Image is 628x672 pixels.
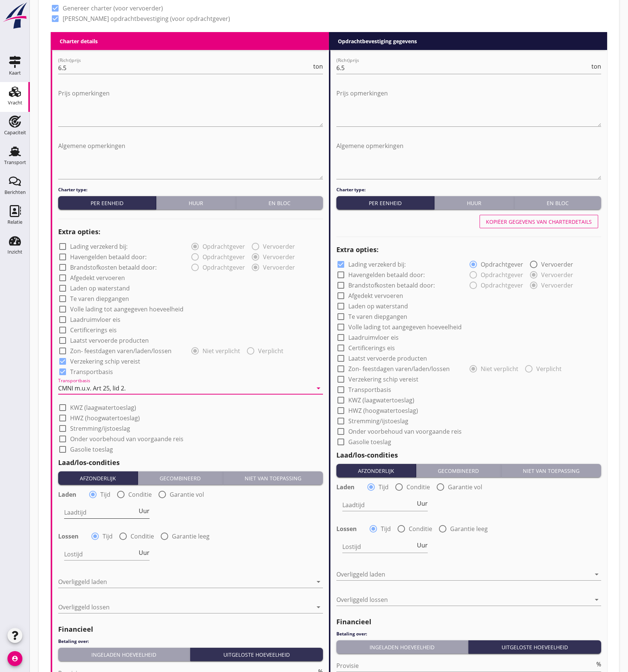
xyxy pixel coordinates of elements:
[70,305,183,313] label: Volle lading tot aangegeven hoeveelheid
[501,464,601,477] button: Niet van toepassing
[468,640,602,654] button: Uitgeloste hoeveelheid
[541,261,573,268] label: Vervoerder
[58,533,79,540] strong: Lossen
[471,643,599,651] div: Uitgeloste hoeveelheid
[595,661,601,667] div: %
[336,196,434,210] button: Per eenheid
[58,62,312,74] input: (Richt)prijs
[128,491,152,498] label: Conditie
[64,548,137,560] input: Lostijd
[239,199,320,207] div: En bloc
[58,385,126,392] div: CMNI m.u.v. Art 25, lid 2.
[70,446,113,453] label: Gasolie toeslag
[336,140,601,179] textarea: Algemene opmerkingen
[592,595,601,604] i: arrow_drop_down
[58,196,156,210] button: Per eenheid
[481,261,523,268] label: Opdrachtgever
[348,407,418,414] label: HWZ (hoogwatertoeslag)
[339,199,431,207] div: Per eenheid
[406,483,430,491] label: Conditie
[131,533,154,540] label: Conditie
[4,130,26,135] div: Capaciteit
[70,368,113,376] label: Transportbasis
[486,218,592,226] div: Kopiëer gegevens van charterdetails
[313,63,323,69] span: ton
[63,4,163,12] label: Genereer charter (voor vervoerder)
[4,190,26,195] div: Berichten
[348,417,408,425] label: Stremming/ijstoeslag
[591,63,601,69] span: ton
[236,196,323,210] button: En bloc
[172,533,210,540] label: Garantie leeg
[342,499,415,511] input: Laadtijd
[434,196,514,210] button: Huur
[9,70,21,75] div: Kaart
[64,506,137,518] input: Laadtijd
[70,253,147,261] label: Havengelden betaald door:
[450,525,488,533] label: Garantie leeg
[58,186,323,193] h4: Charter type:
[61,199,153,207] div: Per eenheid
[1,2,28,29] img: logo-small.a267ee39.svg
[70,295,129,302] label: Te varen diepgangen
[70,316,120,323] label: Laadruimvloer eis
[58,87,323,126] textarea: Prijs opmerkingen
[379,483,389,491] label: Tijd
[314,603,323,612] i: arrow_drop_down
[138,471,223,485] button: Gecombineerd
[139,550,150,556] span: Uur
[170,491,204,498] label: Garantie vol
[58,140,323,179] textarea: Algemene opmerkingen
[70,243,128,250] label: Lading verzekerd bij:
[58,638,323,645] h4: Betaling over:
[409,525,432,533] label: Conditie
[58,471,138,485] button: Afzonderlijk
[342,541,415,553] input: Lostijd
[7,220,22,224] div: Relatie
[139,508,150,514] span: Uur
[348,292,403,299] label: Afgedekt vervoeren
[4,160,26,165] div: Transport
[70,337,149,344] label: Laatst vervoerde producten
[103,533,113,540] label: Tijd
[336,617,601,627] h2: Financieel
[193,651,320,659] div: Uitgeloste hoeveelheid
[100,491,110,498] label: Tijd
[8,100,22,105] div: Vracht
[314,577,323,586] i: arrow_drop_down
[58,227,323,237] h2: Extra opties:
[348,323,462,331] label: Volle lading tot aangegeven hoeveelheid
[141,474,219,482] div: Gecombineerd
[336,245,601,255] h2: Extra opties:
[70,264,157,271] label: Brandstofkosten betaald door:
[61,474,135,482] div: Afzonderlijk
[448,483,482,491] label: Garantie vol
[159,199,233,207] div: Huur
[63,15,230,22] label: [PERSON_NAME] opdrachtbevestiging (voor opdrachtgever)
[504,467,598,475] div: Niet van toepassing
[70,358,140,365] label: Verzekering schip vereist
[70,404,136,411] label: KWZ (laagwatertoeslag)
[7,651,22,666] i: account_circle
[339,467,413,475] div: Afzonderlijk
[517,199,598,207] div: En bloc
[416,464,501,477] button: Gecombineerd
[348,438,391,446] label: Gasolie toeslag
[348,282,435,289] label: Brandstofkosten betaald door:
[336,631,601,637] h4: Betaling over:
[336,464,416,477] button: Afzonderlijk
[348,302,408,310] label: Laden op waterstand
[592,570,601,579] i: arrow_drop_down
[348,355,427,362] label: Laatst vervoerde producten
[58,624,323,634] h2: Financieel
[223,471,323,485] button: Niet van toepassing
[437,199,511,207] div: Huur
[348,313,407,320] label: Te varen diepgangen
[70,414,140,422] label: HWZ (hoogwatertoeslag)
[336,450,601,460] h2: Laad/los-condities
[417,500,428,506] span: Uur
[336,62,590,74] input: (Richt)prijs
[70,274,125,282] label: Afgedekt vervoeren
[348,365,450,373] label: Zon- feestdagen varen/laden/lossen
[190,648,323,661] button: Uitgeloste hoeveelheid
